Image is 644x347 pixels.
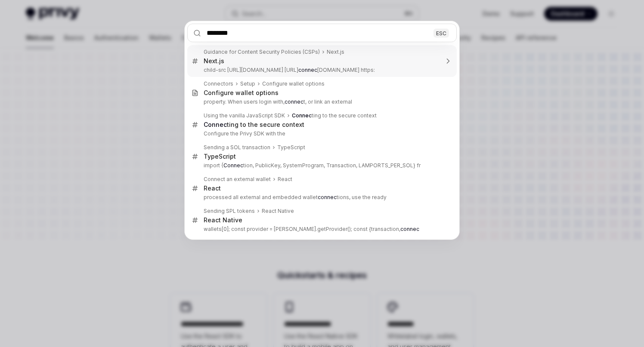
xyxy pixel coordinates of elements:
[400,226,419,232] b: connec
[277,144,305,151] div: TypeScript
[262,208,294,215] div: React Native
[204,49,320,55] div: Guidance for Content Security Policies (CSPs)
[204,184,221,192] div: React
[204,130,439,137] p: Configure the Privy SDK with the
[204,144,270,151] div: Sending a SOL transaction
[298,67,317,73] b: connec
[240,80,255,87] div: Setup
[204,89,279,97] div: Configure wallet options
[327,49,344,55] div: Next.js
[262,80,325,87] div: Configure wallet options
[204,112,285,119] div: Using the vanilla JavaScript SDK
[204,194,439,201] p: processed all external and embedded wallet tions, use the ready
[318,194,337,200] b: connec
[204,98,439,105] p: property. When users login with, t, or link an external
[204,162,439,169] p: import { tion, PublicKey, SystemProgram, Transaction, LAMPORTS_PER_SOL} fr
[204,80,233,87] div: Connectors
[204,226,439,233] p: wallets[0]; const provider = [PERSON_NAME].getProvider(); const {transaction,
[223,162,243,169] b: Connec
[292,112,377,119] div: ting to the secure context
[204,216,242,224] div: React Native
[204,57,224,65] div: Next.js
[204,208,255,215] div: Sending SPL tokens
[204,67,439,74] p: child-src [URL][DOMAIN_NAME] [URL] [DOMAIN_NAME] https:
[292,112,312,119] b: Connec
[204,153,236,160] div: TypeScript
[278,176,292,183] div: React
[204,121,304,129] div: ting to the secure context
[204,121,227,128] b: Connec
[204,176,271,183] div: Connect an external wallet
[285,98,303,105] b: connec
[433,28,449,37] div: ESC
